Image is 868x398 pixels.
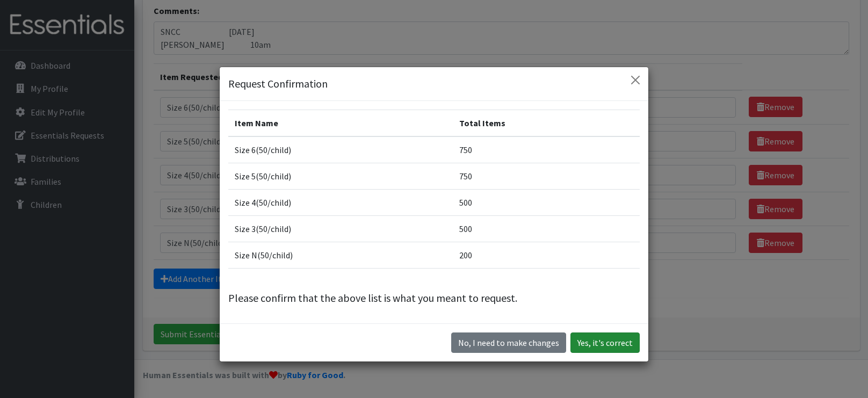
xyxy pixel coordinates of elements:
[228,215,453,242] td: Size 3(50/child)
[453,215,640,242] td: 500
[228,76,328,92] h5: Request Confirmation
[570,332,640,353] button: Yes, it's correct
[228,242,453,268] td: Size N(50/child)
[453,136,640,163] td: 750
[453,189,640,215] td: 500
[453,242,640,268] td: 200
[228,110,453,136] th: Item Name
[228,189,453,215] td: Size 4(50/child)
[228,136,453,163] td: Size 6(50/child)
[627,71,644,89] button: Close
[228,163,453,189] td: Size 5(50/child)
[451,332,566,353] button: No I need to make changes
[453,110,640,136] th: Total Items
[453,163,640,189] td: 750
[228,290,640,306] p: Please confirm that the above list is what you meant to request.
